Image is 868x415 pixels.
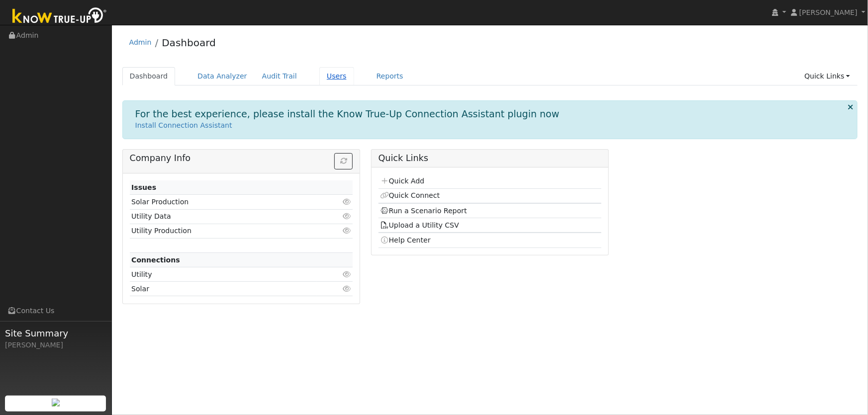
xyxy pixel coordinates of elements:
[379,153,602,164] h5: Quick Links
[130,209,317,224] td: Utility Data
[5,340,106,350] div: [PERSON_NAME]
[135,108,560,120] h1: For the best experience, please install the Know True-Up Connection Assistant plugin now
[190,67,255,85] a: Data Analyzer
[799,8,858,16] span: [PERSON_NAME]
[342,213,351,220] i: Click to view
[319,67,354,85] a: Users
[5,327,106,340] span: Site Summary
[369,67,411,85] a: Reports
[342,198,351,205] i: Click to view
[380,236,431,244] a: Help Center
[797,67,858,85] a: Quick Links
[131,183,156,191] strong: Issues
[162,37,216,49] a: Dashboard
[7,5,112,28] img: Know True-Up
[52,399,60,407] img: retrieve
[255,67,304,85] a: Audit Trail
[122,67,176,85] a: Dashboard
[130,153,353,164] h5: Company Info
[380,221,459,229] a: Upload a Utility CSV
[342,271,351,278] i: Click to view
[129,38,152,46] a: Admin
[380,177,424,185] a: Quick Add
[130,282,317,296] td: Solar
[135,121,232,129] a: Install Connection Assistant
[130,267,317,282] td: Utility
[380,191,440,199] a: Quick Connect
[130,195,317,209] td: Solar Production
[380,207,467,215] a: Run a Scenario Report
[131,256,180,264] strong: Connections
[342,285,351,292] i: Click to view
[130,224,317,238] td: Utility Production
[342,227,351,234] i: Click to view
